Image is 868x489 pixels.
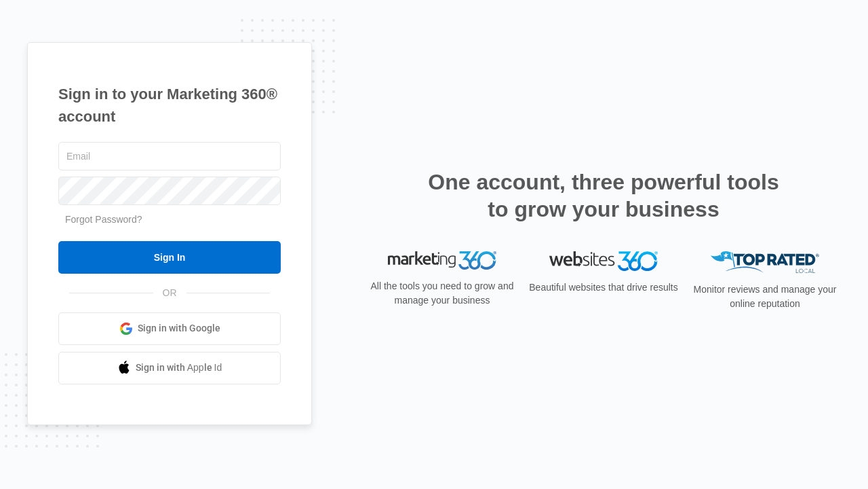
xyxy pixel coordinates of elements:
[711,251,819,274] img: Top Rated Local
[366,279,518,308] p: All the tools you need to grow and manage your business
[58,241,281,274] input: Sign In
[65,214,142,225] a: Forgot Password?
[153,286,186,300] span: OR
[138,321,220,336] span: Sign in with Google
[58,352,281,384] a: Sign in with Apple Id
[58,312,281,345] a: Sign in with Google
[528,280,679,295] p: Beautiful websites that drive results
[424,168,783,223] h2: One account, three powerful tools to grow your business
[58,83,281,128] h1: Sign in to your Marketing 360® account
[549,251,658,271] img: Websites 360
[136,361,222,375] span: Sign in with Apple Id
[689,283,841,311] p: Monitor reviews and manage your online reputation
[58,142,281,170] input: Email
[388,251,496,270] img: Marketing 360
